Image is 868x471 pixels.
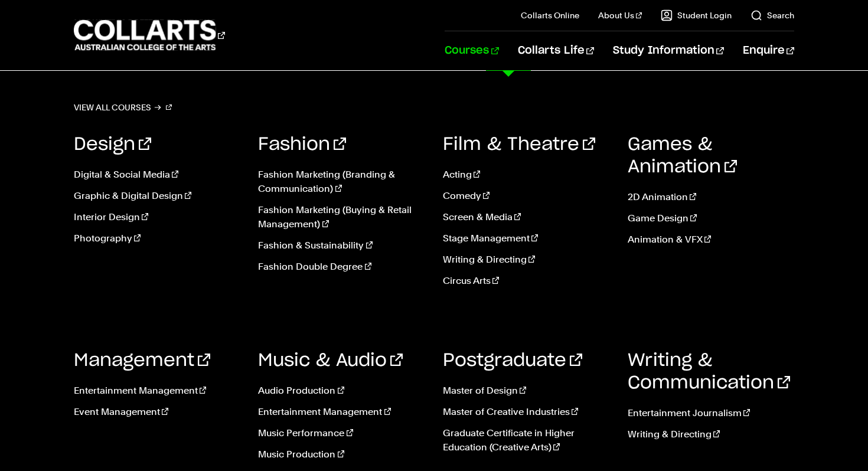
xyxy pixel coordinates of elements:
[258,447,425,462] a: Music Production
[258,352,403,369] a: Music & Audio
[443,136,595,153] a: Film & Theatre
[74,231,241,246] a: Photography
[443,253,610,267] a: Writing & Directing
[628,427,795,441] a: Writing & Directing
[628,233,795,247] a: Animation & VFX
[258,203,425,231] a: Fashion Marketing (Buying & Retail Management)
[628,211,795,225] a: Game Design
[74,168,241,182] a: Digital & Social Media
[443,405,610,419] a: Master of Creative Industries
[74,384,241,398] a: Entertainment Management
[74,99,172,116] a: View all courses
[443,352,582,369] a: Postgraduate
[258,384,425,398] a: Audio Production
[443,426,610,454] a: Graduate Certificate in Higher Education (Creative Arts)
[628,352,790,392] a: Writing & Communication
[628,136,737,176] a: Games & Animation
[443,274,610,288] a: Circus Arts
[74,210,241,224] a: Interior Design
[445,31,498,70] a: Courses
[258,426,425,440] a: Music Performance
[613,31,724,70] a: Study Information
[521,9,579,21] a: Collarts Online
[661,9,732,21] a: Student Login
[74,189,241,203] a: Graphic & Digital Design
[74,405,241,419] a: Event Management
[443,168,610,182] a: Acting
[628,190,795,204] a: 2D Animation
[443,384,610,398] a: Master of Design
[74,136,151,153] a: Design
[258,405,425,419] a: Entertainment Management
[74,352,210,369] a: Management
[258,238,425,253] a: Fashion & Sustainability
[750,9,794,21] a: Search
[598,9,642,21] a: About Us
[258,168,425,196] a: Fashion Marketing (Branding & Communication)
[628,406,795,420] a: Entertainment Journalism
[258,260,425,274] a: Fashion Double Degree
[443,189,610,203] a: Comedy
[743,31,794,70] a: Enquire
[443,231,610,246] a: Stage Management
[258,136,346,153] a: Fashion
[74,18,225,52] div: Go to homepage
[518,31,594,70] a: Collarts Life
[443,210,610,224] a: Screen & Media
